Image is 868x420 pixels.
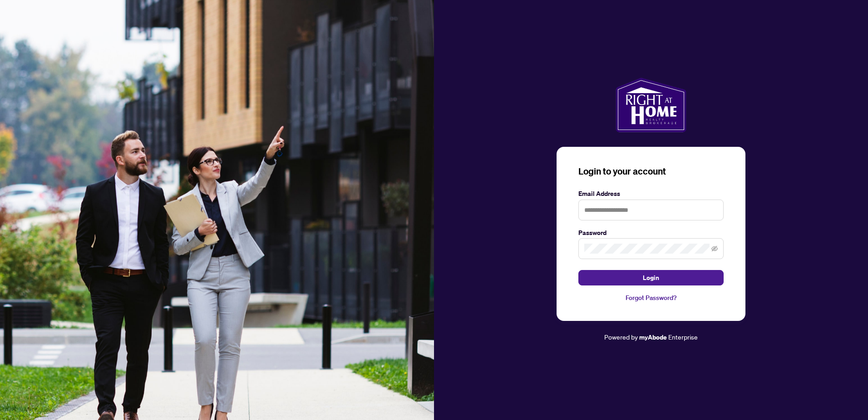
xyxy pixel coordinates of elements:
span: Login [643,270,659,285]
label: Password [578,228,724,238]
h3: Login to your account [578,165,724,178]
img: ma-logo [616,78,686,132]
a: Forgot Password? [578,293,724,303]
label: Email Address [578,189,724,199]
span: Enterprise [668,333,698,341]
span: eye-invisible [711,245,718,252]
a: myAbode [639,332,667,342]
button: Login [578,270,724,285]
span: Powered by [604,333,638,341]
